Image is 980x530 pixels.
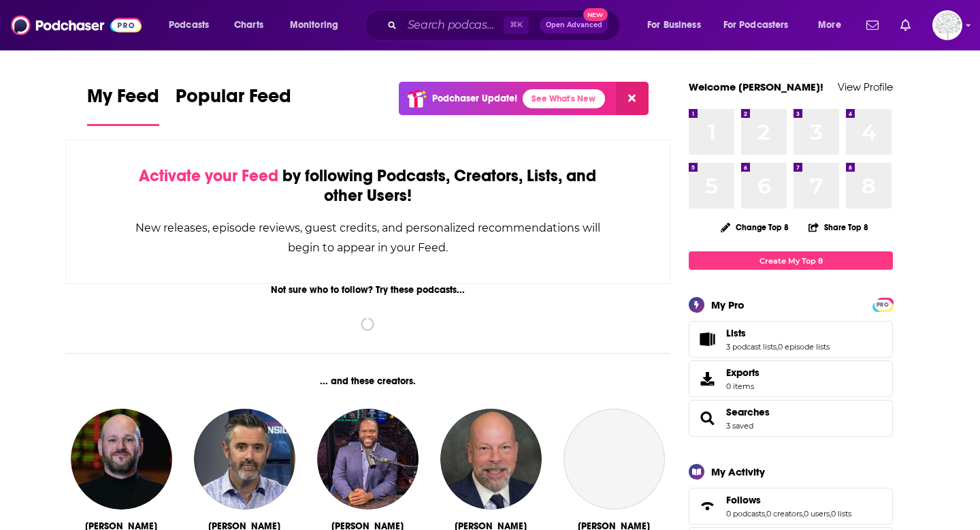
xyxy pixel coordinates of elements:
[802,509,804,518] span: ,
[831,509,851,518] a: 0 lists
[290,16,338,35] span: Monitoring
[808,14,858,36] button: open menu
[778,342,830,352] a: 0 episode lists
[726,381,759,391] span: 0 items
[711,465,765,478] div: My Activity
[689,400,893,437] span: Searches
[875,299,891,309] a: PRO
[693,330,721,349] a: Lists
[689,321,893,358] span: Lists
[818,16,841,35] span: More
[647,16,701,35] span: For Business
[726,342,777,352] a: 3 podcast lists
[713,219,797,236] button: Change Top 8
[432,93,517,104] p: Podchaser Update!
[808,214,869,240] button: Share Top 8
[777,342,778,352] span: ,
[726,367,759,379] span: Exports
[280,14,356,36] button: open menu
[159,14,227,36] button: open menu
[540,17,608,33] button: Open AdvancedNew
[638,14,718,36] button: open menu
[875,300,891,310] span: PRO
[378,10,633,41] div: Search podcasts, credits, & more...
[830,509,831,518] span: ,
[402,14,504,36] input: Search podcasts, credits, & more...
[71,409,171,510] img: Wes Reynolds
[726,327,746,339] span: Lists
[317,409,418,510] img: Femi Abebefe
[225,14,272,36] a: Charts
[689,80,823,93] a: Welcome [PERSON_NAME]!
[523,89,605,108] a: See What's New
[689,360,893,397] a: Exports
[11,12,142,38] img: Podchaser - Follow, Share and Rate Podcasts
[134,218,602,258] div: New releases, episode reviews, guest credits, and personalized recommendations will begin to appe...
[766,509,802,518] a: 0 creators
[726,327,830,339] a: Lists
[139,166,278,186] span: Activate your Feed
[689,251,893,270] a: Create My Top 8
[65,284,670,296] div: Not sure who to follow? Try these podcasts...
[194,409,295,510] img: Dave Ross
[87,84,159,116] span: My Feed
[711,298,745,311] div: My Pro
[546,22,602,29] span: Open Advanced
[715,14,808,36] button: open menu
[440,409,541,510] img: Brian Byers
[689,488,893,525] span: Follows
[726,421,753,431] a: 3 saved
[932,10,962,40] span: Logged in as WunderTanya
[234,16,263,35] span: Charts
[932,10,962,40] img: User Profile
[693,409,721,428] a: Searches
[765,509,766,518] span: ,
[804,509,830,518] a: 0 users
[176,84,291,116] span: Popular Feed
[87,84,159,126] a: My Feed
[583,8,608,21] span: New
[693,497,721,516] a: Follows
[65,375,670,387] div: ... and these creators.
[176,84,291,126] a: Popular Feed
[723,16,789,35] span: For Podcasters
[838,80,893,93] a: View Profile
[726,509,765,518] a: 0 podcasts
[932,10,962,40] button: Show profile menu
[693,369,721,388] span: Exports
[726,494,761,506] span: Follows
[134,166,602,206] div: by following Podcasts, Creators, Lists, and other Users!
[563,409,664,510] a: Sean Pendergast
[726,406,770,418] a: Searches
[861,14,884,37] a: Show notifications dropdown
[169,16,209,35] span: Podcasts
[504,16,529,34] span: ⌘ K
[895,14,916,37] a: Show notifications dropdown
[726,494,851,506] a: Follows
